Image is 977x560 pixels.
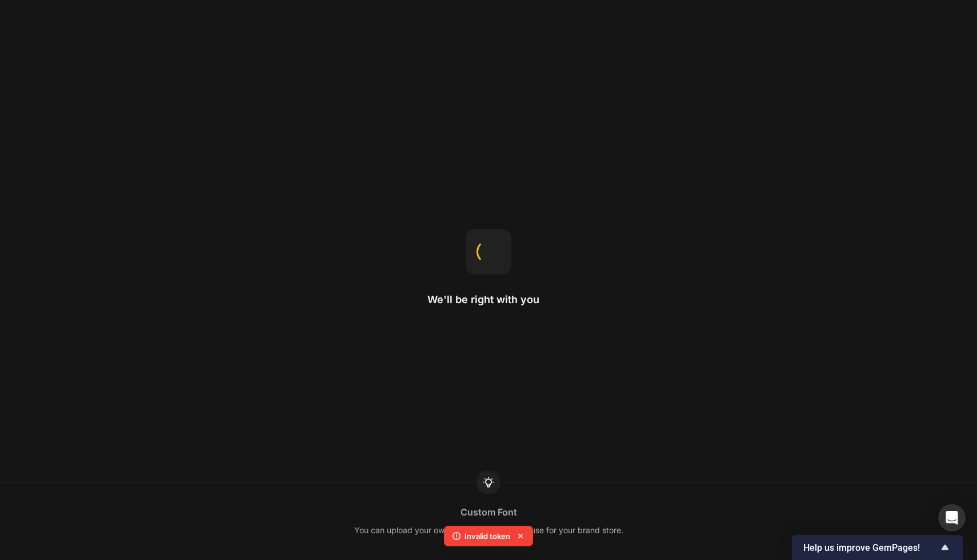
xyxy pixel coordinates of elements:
h2: We'll be right with you [427,293,550,307]
div: You can upload your own font to GemPages to use for your brand store. [354,523,623,537]
div: Open Intercom Messenger [938,504,966,531]
button: Show survey - Help us improve GemPages! [803,541,952,554]
span: Help us improve GemPages! [803,542,938,553]
div: Custom Font [461,505,517,519]
p: Invalid token [465,530,510,542]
